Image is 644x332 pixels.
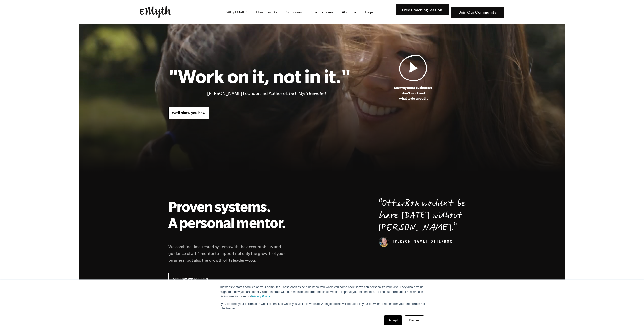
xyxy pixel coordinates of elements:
i: The E-Myth Revisited [287,91,326,96]
a: Decline [405,315,424,325]
cite: [PERSON_NAME], OtterBox [379,240,453,244]
p: See why most businesses don't work and what to do about it [351,85,476,101]
img: Curt Richardson, OtterBox [379,237,389,247]
h1: "Work on it, not in it." [168,65,351,87]
li: [PERSON_NAME] Founder and Author of [207,90,351,97]
a: Accept [384,315,402,325]
p: If you decline, your information won’t be tracked when you visit this website. A single cookie wi... [219,302,425,311]
img: Play Video [399,55,427,81]
img: Join Our Community [451,7,504,18]
img: EMyth [140,6,171,18]
p: We combine time-tested systems with the accountability and guidance of a 1:1 mentor to support no... [168,243,292,264]
a: We'll show you how [168,107,209,119]
iframe: Chat Widget [619,308,644,332]
a: See how we can help [168,273,212,285]
h2: Proven systems. A personal mentor. [168,198,292,231]
a: Privacy Policy [251,295,270,298]
a: See why most businessesdon't work andwhat to do about it [351,55,476,101]
p: Our website stores cookies on your computer. These cookies help us know you when you come back so... [219,285,425,299]
p: OtterBox wouldn't be here [DATE] without [PERSON_NAME]. [379,198,476,235]
span: We'll show you how [172,111,205,115]
img: Free Coaching Session [396,4,449,16]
